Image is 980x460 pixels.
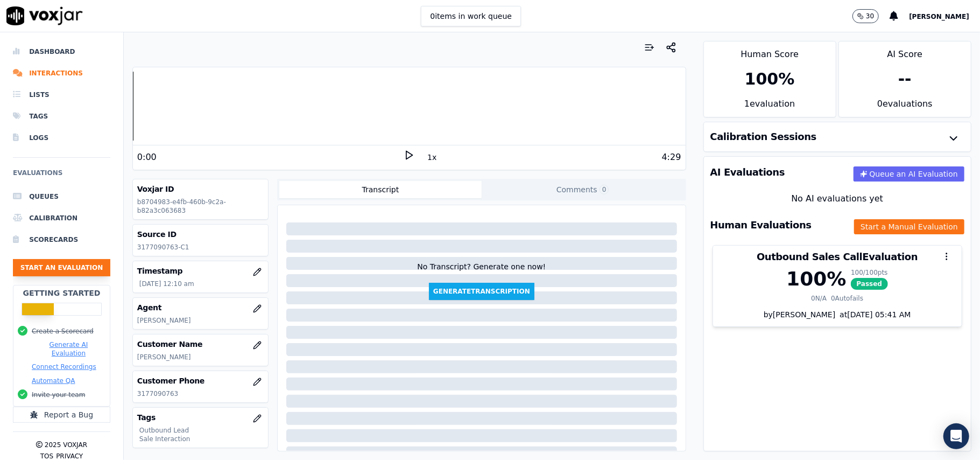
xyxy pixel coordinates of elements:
button: GenerateTranscription [429,283,534,300]
div: by [PERSON_NAME] [713,309,962,326]
div: No AI evaluations yet [713,192,962,205]
button: Comments [482,181,684,198]
button: Start an Evaluation [13,259,110,276]
p: [PERSON_NAME] [137,316,264,325]
a: Scorecards [13,229,110,250]
a: Queues [13,186,110,207]
h3: Human Evaluations [710,220,812,230]
p: Sale Interaction [139,435,264,443]
a: Lists [13,84,110,106]
h3: AI Evaluations [710,168,785,177]
p: 2025 Voxjar [45,441,87,449]
h3: Source ID [137,229,264,240]
button: Transcript [279,181,482,198]
h6: Evaluations [13,166,110,186]
p: [DATE] 12:10 am [139,280,264,288]
p: [PERSON_NAME] [137,353,264,361]
h3: Timestamp [137,266,264,276]
h3: Customer Phone [137,375,264,386]
h2: Getting Started [23,288,100,298]
h3: Agent [137,302,264,313]
button: Connect Recordings [32,363,96,371]
div: 100 % [786,268,846,290]
h3: Voxjar ID [137,184,264,194]
div: Human Score [704,41,836,61]
div: AI Score [839,41,971,61]
p: Outbound Lead [139,426,264,435]
h3: Calibration Sessions [710,132,817,142]
a: Calibration [13,207,110,229]
div: 100 / 100 pts [851,268,889,277]
h3: Customer Name [137,339,264,350]
button: Automate QA [32,377,75,385]
div: 1 evaluation [704,97,836,117]
div: 0:00 [137,151,157,164]
div: Open Intercom Messenger [943,423,969,449]
span: 0 [600,185,609,194]
button: Generate AI Evaluation [32,340,105,358]
a: Dashboard [13,41,110,62]
a: Interactions [13,62,110,84]
button: Start a Manual Evaluation [854,219,964,234]
span: [PERSON_NAME] [909,13,969,20]
img: voxjar logo [6,6,83,25]
span: Passed [851,278,889,290]
div: 0 N/A [811,294,827,303]
div: 0 evaluation s [839,97,971,117]
div: No Transcript? Generate one now! [417,261,546,283]
button: 30 [852,9,890,23]
button: 30 [852,9,879,23]
a: Logs [13,127,110,149]
button: Invite your team [32,391,85,399]
button: [PERSON_NAME] [909,10,980,23]
h3: Tags [137,412,264,423]
p: 3177090763 [137,389,264,398]
div: at [DATE] 05:41 AM [835,309,911,320]
button: Create a Scorecard [32,327,94,336]
div: 0 Autofails [831,294,863,303]
button: 0items in work queue [421,6,521,26]
div: -- [898,69,912,89]
button: Queue an AI Evaluation [854,166,964,182]
p: 3177090763-C1 [137,243,264,252]
div: 100 % [745,69,795,89]
div: 4:29 [662,151,681,164]
button: 1x [425,150,439,165]
button: Report a Bug [13,407,110,423]
p: b8704983-e4fb-460b-9c2a-b82a3c063683 [137,198,264,215]
p: 30 [866,12,874,20]
a: Tags [13,106,110,127]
